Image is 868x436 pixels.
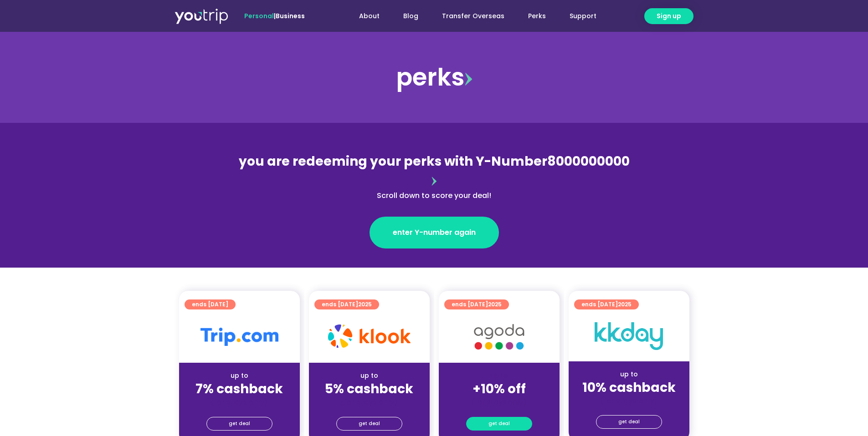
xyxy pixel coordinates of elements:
[325,380,413,398] strong: 5% cashback
[236,152,632,201] div: 8000000000
[316,371,422,380] div: up to
[185,299,236,309] a: ends [DATE]
[473,380,526,398] strong: +10% off
[186,397,293,407] div: (for stays only)
[229,417,250,430] span: get deal
[466,417,532,431] a: get deal
[370,217,499,248] a: enter Y-number again
[239,152,547,170] span: you are redeeming your perks with Y-Number
[582,379,676,396] strong: 10% cashback
[391,8,430,25] a: Blog
[452,299,502,309] span: ends [DATE]
[393,227,476,238] span: enter Y-number again
[186,371,293,380] div: up to
[314,299,379,309] a: ends [DATE]2025
[192,299,228,309] span: ends [DATE]
[195,380,283,398] strong: 7% cashback
[491,371,508,380] span: up to
[206,417,272,431] a: get deal
[576,370,682,379] div: up to
[488,300,502,308] span: 2025
[558,8,608,25] a: Support
[644,8,693,24] a: Sign up
[347,8,391,25] a: About
[430,8,516,25] a: Transfer Overseas
[618,416,640,428] span: get deal
[244,11,305,20] span: |
[574,299,639,309] a: ends [DATE]2025
[581,299,632,309] span: ends [DATE]
[322,299,372,309] span: ends [DATE]
[236,190,632,201] div: Scroll down to score your deal!
[336,417,402,431] a: get deal
[657,11,681,21] span: Sign up
[244,11,274,20] span: Personal
[444,299,509,309] a: ends [DATE]2025
[329,8,608,25] nav: Menu
[316,397,422,407] div: (for stays only)
[596,415,662,429] a: get deal
[488,417,510,430] span: get deal
[358,300,372,308] span: 2025
[446,397,552,407] div: (for stays only)
[618,300,632,308] span: 2025
[516,8,558,25] a: Perks
[576,396,682,406] div: (for stays only)
[276,11,305,20] a: Business
[359,417,380,430] span: get deal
